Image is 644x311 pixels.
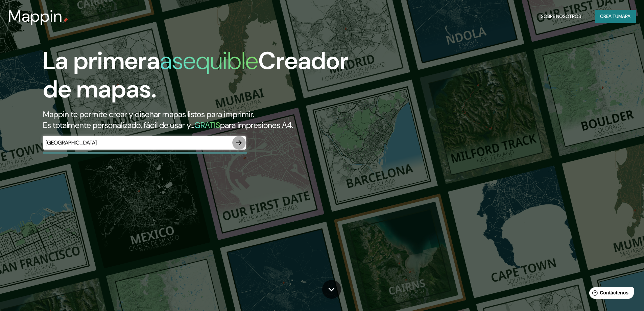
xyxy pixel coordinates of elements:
[43,45,349,105] font: Creador de mapas.
[43,109,254,119] font: Mappin te permite crear y diseñar mapas listos para imprimir.
[43,139,232,147] input: Elige tu lugar favorito
[160,45,258,76] font: asequible
[43,120,194,130] font: Es totalmente personalizado, fácil de usar y...
[8,5,63,27] font: Mappin
[43,45,160,76] font: La primera
[538,10,584,23] button: Sobre nosotros
[600,13,618,19] font: Crea tu
[618,13,630,19] font: mapa
[220,120,293,130] font: para impresiones A4.
[194,120,220,130] font: GRATIS
[63,18,68,23] img: pin de mapeo
[595,10,636,23] button: Crea tumapa
[584,285,637,304] iframe: Lanzador de widgets de ayuda
[541,13,581,19] font: Sobre nosotros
